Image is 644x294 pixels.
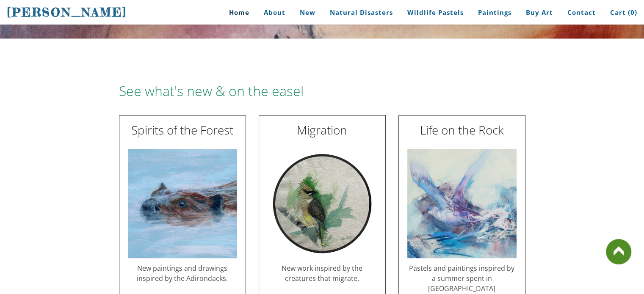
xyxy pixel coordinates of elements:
[268,124,377,136] h2: Migration
[561,3,602,22] a: Contact
[128,263,237,283] div: New paintings and drawings inspired by the Adirondacks.
[268,263,377,283] div: New work inspired by the creatures that migrate.
[216,3,256,22] a: Home
[128,124,237,136] h2: Spirits of the Forest
[268,149,377,258] img: Stephanie Peters Art
[119,82,304,100] font: See what's new & on the easel
[7,5,127,19] span: [PERSON_NAME]
[323,3,399,22] a: Natural Disasters
[472,3,518,22] a: Paintings
[128,149,237,258] img: wildlife by Stephanie Peters
[407,124,517,136] h2: Life on the Rock
[7,4,127,20] a: [PERSON_NAME]
[293,3,322,22] a: New
[407,149,517,258] img: bird painting
[604,3,637,22] a: Cart (0)
[407,263,517,294] div: Pastels and paintings inspired by a summer spent in [GEOGRAPHIC_DATA]
[257,3,292,22] a: About
[401,3,470,22] a: Wildlife Pastels
[520,3,559,22] a: Buy Art
[630,8,635,16] span: 0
